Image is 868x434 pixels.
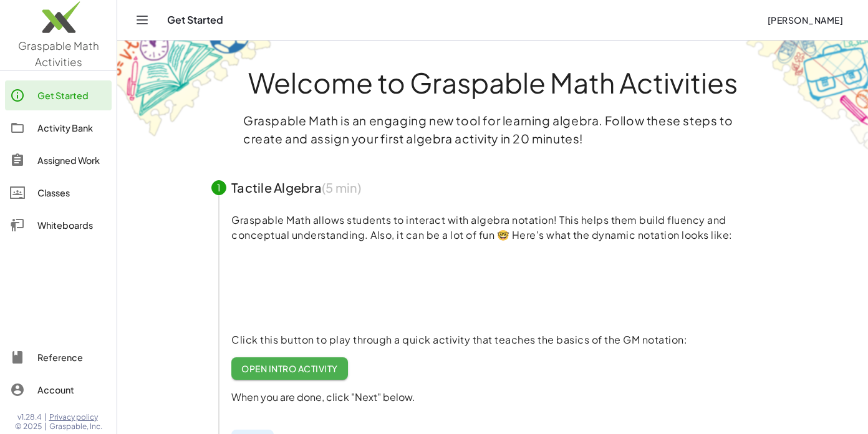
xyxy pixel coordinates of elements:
span: | [44,422,47,432]
a: Account [5,375,112,405]
div: Classes [37,185,107,200]
span: v1.28.4 [17,412,42,422]
img: get-started-bg-ul-Ceg4j33I.png [117,39,273,138]
span: Graspable, Inc. [49,422,102,432]
div: Account [37,382,107,397]
a: Privacy policy [49,412,102,422]
button: Toggle navigation [132,10,152,30]
a: Whiteboards [5,210,112,240]
span: [PERSON_NAME] [767,14,843,26]
span: Graspable Math Activities [18,39,99,69]
div: Reference [37,350,107,365]
p: Graspable Math allows students to interact with algebra notation! This helps them build fluency a... [231,213,774,243]
video: What is this? This is dynamic math notation. Dynamic math notation plays a central role in how Gr... [231,240,418,334]
a: Get Started [5,80,112,110]
button: 1Tactile Algebra(5 min) [196,168,789,208]
span: Open Intro Activity [241,363,338,374]
a: Classes [5,178,112,208]
a: Activity Bank [5,113,112,143]
a: Assigned Work [5,145,112,175]
div: Whiteboards [37,218,107,233]
span: © 2025 [15,422,42,432]
div: 1 [211,180,226,195]
div: Activity Bank [37,120,107,135]
a: Open Intro Activity [231,357,348,380]
p: Click this button to play through a quick activity that teaches the basics of the GM notation: [231,332,774,347]
a: Reference [5,342,112,372]
div: Assigned Work [37,153,107,168]
div: Get Started [37,88,107,103]
p: When you are done, click "Next" below. [231,390,774,405]
p: Graspable Math is an engaging new tool for learning algebra. Follow these steps to create and ass... [243,112,742,148]
h1: Welcome to Graspable Math Activities [188,68,797,97]
button: [PERSON_NAME] [757,9,853,31]
span: | [44,412,47,422]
